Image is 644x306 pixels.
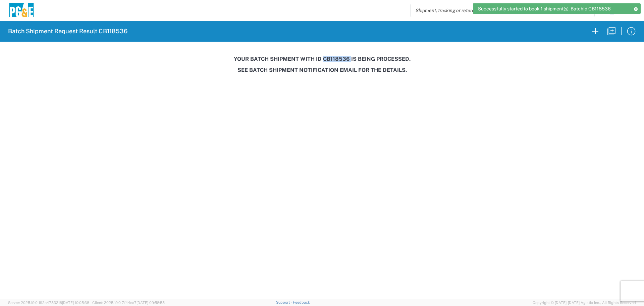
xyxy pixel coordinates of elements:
[533,300,636,306] span: Copyright © [DATE]-[DATE] Agistix Inc., All Rights Reserved
[8,3,35,18] img: pge
[478,6,611,12] span: Successfully started to book 1 shipment(s). BatchId CB118536
[411,4,584,17] input: Shipment, tracking or reference number
[5,67,639,73] h3: See Batch Shipment Notification email for the details.
[5,56,639,62] h3: Your batch shipment with id CB118536 is being processed.
[8,301,89,305] span: Server: 2025.19.0-192a4753216
[293,300,310,304] a: Feedback
[62,301,89,305] span: [DATE] 10:05:38
[137,301,165,305] span: [DATE] 09:58:55
[8,27,127,35] h2: Batch Shipment Request Result CB118536
[92,301,165,305] span: Client: 2025.19.0-7f44ea7
[276,300,293,304] a: Support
